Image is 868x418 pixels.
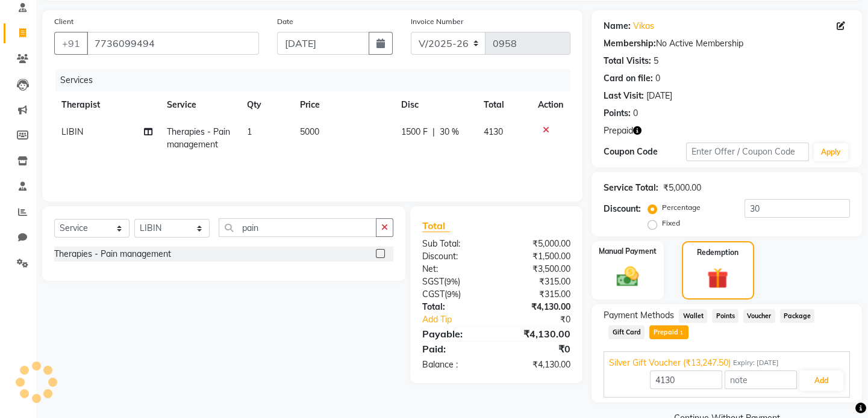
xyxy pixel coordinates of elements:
div: Points: [604,107,631,120]
span: 1500 F [401,126,428,138]
span: Silver Gift Voucher (₹13,247.50) [609,357,731,369]
span: Voucher [743,309,775,323]
div: Total Visits: [604,55,651,67]
span: 1 [247,126,252,137]
span: 9% [447,289,458,299]
th: Therapist [54,91,160,118]
div: ( ) [413,288,496,301]
div: ₹4,130.00 [496,301,579,313]
img: _cash.svg [610,264,646,289]
div: Net: [413,263,496,275]
img: _gift.svg [701,265,735,291]
span: Total [422,220,450,232]
div: Services [55,69,579,91]
span: Wallet [679,309,707,323]
span: SGST [422,276,444,287]
button: Apply [814,143,848,161]
div: ₹315.00 [496,275,579,288]
div: [DATE] [646,90,672,102]
span: Gift Card [608,325,645,339]
div: ₹0 [510,313,579,326]
th: Total [476,91,531,118]
div: Service Total: [604,182,658,194]
span: 1 [678,330,685,337]
span: 4130 [484,126,503,137]
div: ( ) [413,275,496,288]
div: 0 [655,72,660,85]
span: Prepaid [604,124,633,137]
input: Enter Offer / Coupon Code [686,143,809,161]
a: Vikas [633,20,654,32]
div: ₹315.00 [496,288,579,301]
div: Coupon Code [604,146,685,158]
span: CGST [422,289,445,300]
div: ₹4,130.00 [496,327,579,341]
span: Therapies - Pain management [167,126,230,150]
span: LIBIN [61,126,83,137]
button: Add [799,370,843,391]
div: Discount: [604,203,641,215]
th: Disc [394,91,476,118]
div: ₹4,130.00 [496,358,579,371]
span: 5000 [300,126,319,137]
div: Balance : [413,358,496,371]
div: ₹1,500.00 [496,250,579,263]
div: No Active Membership [604,37,850,50]
div: Card on file: [604,72,653,85]
div: Sub Total: [413,238,496,250]
th: Service [160,91,240,118]
input: note [725,370,797,389]
div: Last Visit: [604,90,644,102]
span: Prepaid [649,325,688,339]
div: Discount: [413,250,496,263]
label: Invoice Number [411,16,463,27]
div: ₹5,000.00 [496,238,579,250]
div: Membership: [604,37,656,50]
div: Paid: [413,342,496,356]
a: Add Tip [413,313,510,326]
span: 9% [446,277,458,286]
div: ₹5,000.00 [663,182,701,194]
th: Qty [240,91,293,118]
span: 30 % [440,126,459,138]
div: Total: [413,301,496,313]
span: Package [780,309,815,323]
label: Date [277,16,293,27]
th: Action [531,91,570,118]
label: Redemption [697,247,738,258]
span: | [432,126,435,138]
label: Manual Payment [599,246,657,257]
label: Fixed [662,218,680,229]
div: ₹3,500.00 [496,263,579,275]
label: Client [54,16,73,27]
div: ₹0 [496,342,579,356]
input: Amount [650,370,722,389]
span: Points [712,309,738,323]
div: Name: [604,20,631,32]
input: Search or Scan [219,218,376,237]
span: Expiry: [DATE] [733,358,779,368]
div: Payable: [413,327,496,341]
div: 5 [654,55,658,67]
input: Search by Name/Mobile/Email/Code [87,32,259,55]
span: Payment Methods [604,309,674,322]
div: 0 [633,107,638,120]
label: Percentage [662,202,701,213]
th: Price [293,91,394,118]
button: +91 [54,32,88,55]
div: Therapies - Pain management [54,248,171,260]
